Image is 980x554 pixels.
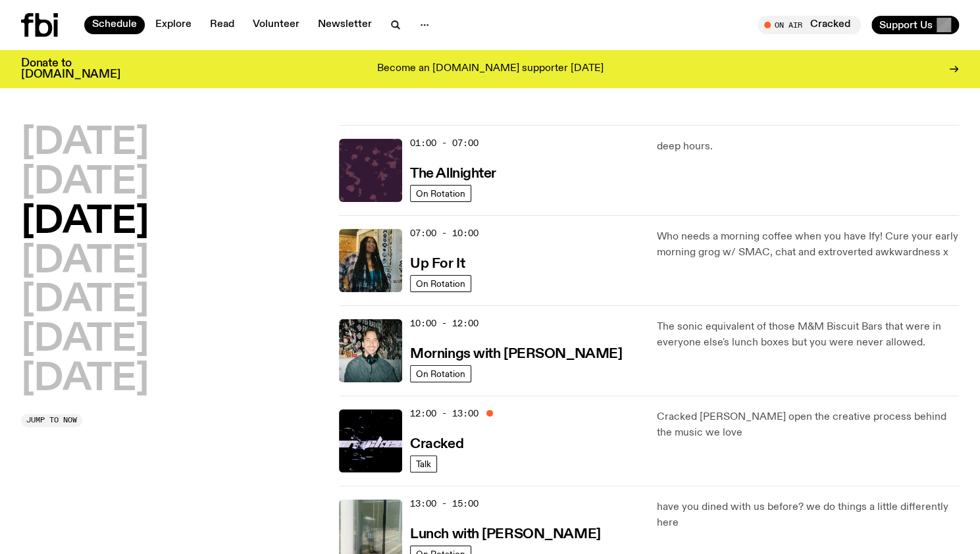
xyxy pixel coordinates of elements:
[410,365,471,382] a: On Rotation
[410,345,622,361] a: Mornings with [PERSON_NAME]
[758,16,861,34] button: On AirCracked
[410,255,465,271] a: Up For It
[657,139,959,155] p: deep hours.
[26,416,77,424] span: Jump to now
[377,63,604,75] p: Become an [DOMAIN_NAME] supporter [DATE]
[410,167,496,181] h3: The Allnighter
[147,16,199,34] a: Explore
[339,319,402,382] img: Radio presenter Ben Hansen sits in front of a wall of photos and an fbi radio sign. Film photo. B...
[410,137,478,149] span: 01:00 - 07:00
[21,361,149,398] button: [DATE]
[410,347,622,361] h3: Mornings with [PERSON_NAME]
[21,243,149,280] button: [DATE]
[339,409,402,472] img: Logo for Podcast Cracked. Black background, with white writing, with glass smashing graphics
[245,16,307,34] a: Volunteer
[21,322,149,359] button: [DATE]
[410,455,437,472] a: Talk
[871,16,959,34] button: Support Us
[879,19,933,31] span: Support Us
[410,407,478,420] span: 12:00 - 13:00
[416,279,465,289] span: On Rotation
[416,459,431,469] span: Talk
[410,164,496,181] a: The Allnighter
[310,16,380,34] a: Newsletter
[202,16,242,34] a: Read
[657,409,959,441] p: Cracked [PERSON_NAME] open the creative process behind the music we love
[21,164,149,201] button: [DATE]
[84,16,145,34] a: Schedule
[21,58,120,80] h3: Donate to [DOMAIN_NAME]
[657,229,959,261] p: Who needs a morning coffee when you have Ify! Cure your early morning grog w/ SMAC, chat and extr...
[410,185,471,202] a: On Rotation
[416,369,465,379] span: On Rotation
[21,414,82,427] button: Jump to now
[21,282,149,319] button: [DATE]
[339,229,402,292] img: Ify - a Brown Skin girl with black braided twists, looking up to the side with her tongue stickin...
[410,497,478,510] span: 13:00 - 15:00
[410,257,465,271] h3: Up For It
[21,204,149,241] button: [DATE]
[416,189,465,199] span: On Rotation
[410,317,478,330] span: 10:00 - 12:00
[410,528,600,541] h3: Lunch with [PERSON_NAME]
[657,319,959,351] p: The sonic equivalent of those M&M Biscuit Bars that were in everyone else's lunch boxes but you w...
[410,435,463,451] a: Cracked
[410,275,471,292] a: On Rotation
[21,125,149,162] button: [DATE]
[410,227,478,239] span: 07:00 - 10:00
[657,499,959,531] p: have you dined with us before? we do things a little differently here
[410,525,600,541] a: Lunch with [PERSON_NAME]
[410,438,463,451] h3: Cracked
